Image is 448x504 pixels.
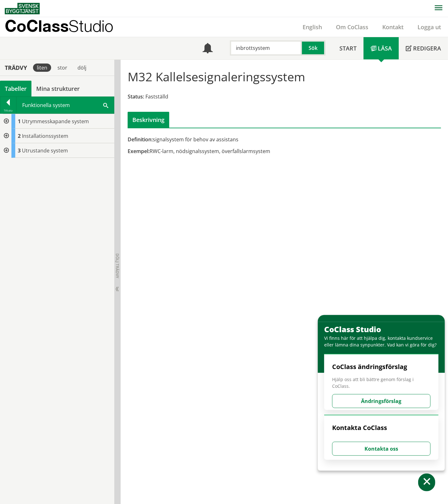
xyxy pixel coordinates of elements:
span: CoClass Studio [324,324,381,334]
img: Svensk Byggtjänst [5,3,40,14]
span: Start [339,44,357,52]
a: Redigera [399,37,448,59]
span: Installationssystem [22,132,68,139]
a: Logga ut [411,23,448,31]
span: Hjälp oss att bli bättre genom förslag i CoClass. [332,376,431,389]
div: Trädvy [1,64,30,71]
span: 3 [18,147,21,154]
a: Om CoClass [329,23,375,31]
span: Läsa [378,44,392,52]
span: Sök i tabellen [103,102,108,108]
span: 1 [18,118,21,125]
span: Redigera [413,44,441,52]
a: English [296,23,329,31]
span: Exempel: [128,148,150,155]
span: 2 [18,132,21,139]
div: Tillbaka [0,108,16,113]
div: stor [54,64,71,72]
div: dölj [74,64,90,72]
div: liten [33,64,51,72]
span: Status: [128,93,144,100]
span: Fastställd [145,93,168,100]
div: RWC-larm, nödsignalssystem, överfallslarmsystem [128,148,334,155]
div: Vi finns här för att hjälpa dig, kontakta kundservice eller lämna dina synpunkter. Vad kan vi gör... [324,335,442,348]
a: Start [332,37,364,59]
div: Beskrivning [128,112,169,128]
p: CoClass [5,22,113,30]
span: Definition: [128,136,153,143]
a: Läsa [364,37,399,59]
button: Sök [302,40,325,56]
h4: CoClass ändringsförslag [332,363,431,371]
input: Sök [230,40,302,56]
a: Mina strukturer [31,81,84,97]
button: Ändringsförslag [332,394,431,408]
span: Studio [69,17,113,35]
a: Kontakta oss [332,445,431,452]
a: Kontakt [375,23,411,31]
span: Utrymmesskapande system [22,118,89,125]
button: Kontakta oss [332,442,431,456]
span: Notifikationer [203,44,213,54]
span: Utrustande system [22,147,68,154]
div: Funktionella system [17,97,114,113]
h4: Kontakta CoClass [332,424,431,432]
span: Dölj trädvy [115,253,120,278]
a: CoClassStudio [5,17,127,37]
h1: M32 Kallelsesignaleringssystem [128,70,305,84]
div: signalsystem för behov av assistans [128,136,334,143]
